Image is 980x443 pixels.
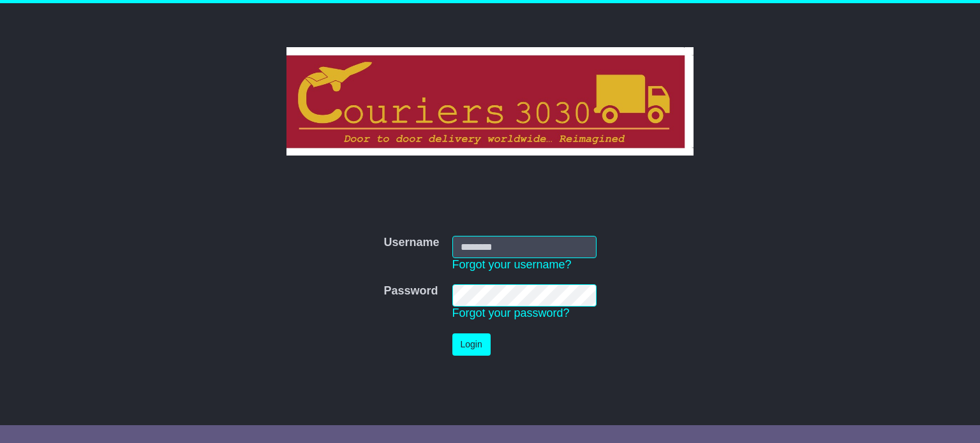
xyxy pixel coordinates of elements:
[383,284,438,298] label: Password
[452,258,572,271] a: Forgot your username?
[452,307,570,319] a: Forgot your password?
[383,236,439,250] label: Username
[452,333,491,356] button: Login
[286,47,694,156] img: Couriers 3030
